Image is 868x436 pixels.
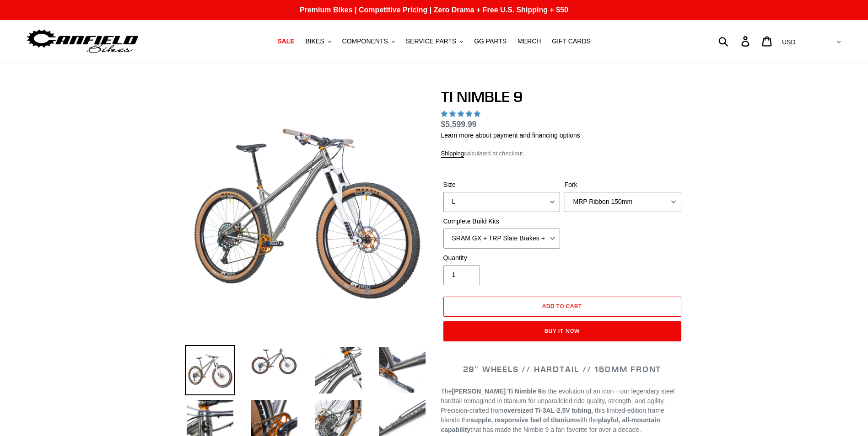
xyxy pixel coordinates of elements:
span: SERVICE PARTS [406,37,456,45]
a: Shipping [441,150,464,158]
img: TI NIMBLE 9 [187,90,426,329]
a: Learn more about payment and financing options [441,132,580,139]
a: GG PARTS [469,35,511,48]
label: Quantity [443,253,560,263]
span: MERCH [518,37,541,45]
p: The is the evolution of an icon—our legendary steel hardtail reimagined in titanium for unparalle... [441,387,684,435]
span: COMPONENTS [342,37,388,45]
span: GG PARTS [474,37,507,45]
img: Load image into Gallery viewer, TI NIMBLE 9 [249,345,299,377]
span: BIKES [305,37,324,45]
a: SALE [273,35,299,48]
strong: oversized Ti-3AL-2.5V tubing [503,407,591,414]
img: Load image into Gallery viewer, TI NIMBLE 9 [185,345,235,395]
div: calculated at checkout. [441,149,684,158]
label: Complete Build Kits [443,217,560,226]
button: Buy it now [443,321,681,341]
span: $5,599.99 [441,120,477,129]
span: Add to cart [542,303,582,309]
button: Add to cart [443,297,681,317]
span: 29" WHEELS // HARDTAIL // 150MM FRONT [463,364,662,374]
label: Fork [565,180,681,190]
a: MERCH [513,35,545,48]
h1: TI NIMBLE 9 [441,88,684,106]
span: 4.88 stars [441,110,482,117]
label: Size [443,180,560,190]
a: GIFT CARDS [547,35,595,48]
button: COMPONENTS [338,35,399,48]
strong: [PERSON_NAME] Ti Nimble 9 [452,388,542,395]
strong: supple, responsive feel of titanium [470,416,576,424]
input: Search [723,31,747,51]
span: SALE [277,37,294,45]
img: Canfield Bikes [25,27,140,56]
img: Load image into Gallery viewer, TI NIMBLE 9 [313,345,363,395]
button: SERVICE PARTS [401,35,468,48]
span: GIFT CARDS [552,37,591,45]
img: Load image into Gallery viewer, TI NIMBLE 9 [377,345,427,395]
button: BIKES [301,35,335,48]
